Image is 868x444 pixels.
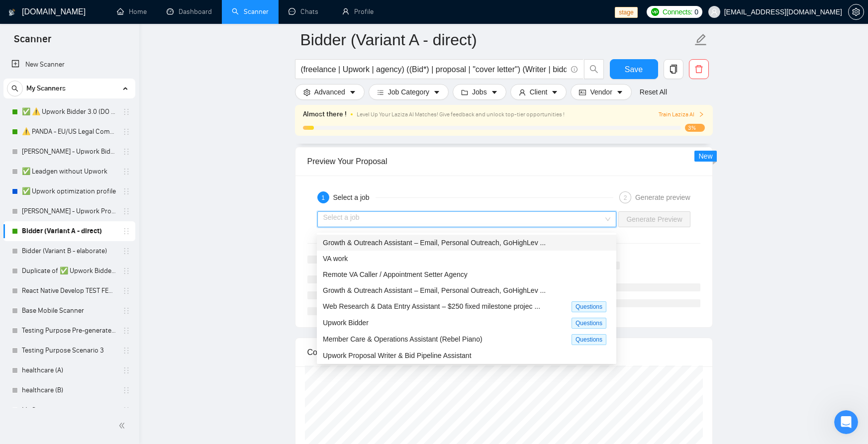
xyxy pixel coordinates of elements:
[369,84,449,100] button: barsJob Categorycaret-down
[26,79,66,98] span: My Scanners
[610,59,658,79] button: Save
[698,111,704,117] span: right
[22,321,116,341] a: Testing Purpose Pre-generated 1
[388,87,429,97] span: Job Category
[122,207,130,215] span: holder
[122,406,130,414] span: holder
[22,201,116,221] a: [PERSON_NAME] - Upwork Proposal
[22,281,116,301] a: React Native Develop TEST FEB 123
[472,87,487,97] span: Jobs
[232,7,269,16] a: searchScanner
[461,89,468,96] span: folder
[453,84,506,100] button: folderJobscaret-down
[167,7,212,16] a: dashboardDashboard
[300,27,692,52] input: Scanner name...
[663,6,692,17] span: Connects:
[22,102,116,122] a: ✅ ⚠️ Upwork Bidder 3.0 (DO NOT TOUCH)
[572,318,606,329] span: Questions
[572,334,606,345] span: Questions
[659,110,704,119] button: Train Laziza AI
[117,7,147,16] a: homeHome
[7,85,22,92] span: search
[584,65,603,74] span: search
[122,187,130,195] span: holder
[122,366,130,374] span: holder
[848,8,864,16] a: setting
[118,421,128,431] span: double-left
[22,122,116,142] a: ⚠️ PANDA - EU/US Legal Companies (DO NOT TOUCH)
[651,8,659,16] img: upwork-logo.png
[433,89,440,96] span: caret-down
[321,194,325,201] span: 1
[307,147,700,176] div: Preview Your Proposal
[323,302,540,310] span: Web Research & Data Entry Assistant – $250 fixed milestone projec ...
[301,63,567,76] input: Search Freelance Jobs...
[22,221,116,241] a: Bidder (Variant A - direct)
[3,55,135,75] li: New Scanner
[22,261,116,281] a: Duplicate of ✅ Upwork Bidder 3.0
[122,287,130,295] span: holder
[323,239,546,247] span: Growth & Outreach Assistant – Email, Personal Outreach, GoHighLev ...
[664,65,683,74] span: copy
[694,6,698,17] span: 0
[314,87,345,97] span: Advanced
[572,301,606,312] span: Questions
[22,162,116,181] a: ✅ Leadgen without Upwork
[640,87,667,97] a: Reset All
[635,191,690,203] div: Generate preview
[122,108,130,116] span: holder
[584,59,604,79] button: search
[122,168,130,176] span: holder
[571,84,631,100] button: idcardVendorcaret-down
[22,341,116,360] a: Testing Purpose Scenario 3
[8,4,15,20] img: logo
[342,7,374,16] a: userProfile
[7,81,23,96] button: search
[689,59,709,79] button: delete
[624,194,627,201] span: 2
[323,352,472,359] span: Upwork Proposal Writer & Bid Pipeline Assistant
[323,286,546,294] span: Growth & Outreach Assistant – Email, Personal Outreach, GoHighLev ...
[122,128,130,136] span: holder
[834,410,858,434] iframe: Intercom live chat
[491,89,498,96] span: caret-down
[694,33,707,46] span: edit
[303,89,310,96] span: setting
[510,84,567,100] button: userClientcaret-down
[664,59,683,79] button: copy
[122,267,130,275] span: holder
[22,380,116,400] a: healthcare (B)
[22,400,116,420] a: My Scanner
[122,327,130,335] span: holder
[571,66,578,73] span: info-circle
[303,109,347,120] span: Almost there !
[349,89,356,96] span: caret-down
[357,111,565,118] span: Level Up Your Laziza AI Matches! Give feedback and unlock top-tier opportunities !
[307,338,700,366] div: Connects Expense
[122,227,130,235] span: holder
[122,386,130,394] span: holder
[6,32,59,53] span: Scanner
[323,270,468,278] span: Remote VA Caller / Appointment Setter Agency
[579,89,586,96] span: idcard
[323,319,369,327] span: Upwork Bidder
[625,63,643,76] span: Save
[698,152,712,160] span: New
[590,87,612,97] span: Vendor
[323,335,482,343] span: Member Care & Operations Assistant (Rebel Piano)
[122,307,130,315] span: holder
[22,301,116,321] a: Base Mobile Scanner
[122,347,130,355] span: holder
[519,89,526,96] span: user
[323,255,348,263] span: VA work
[333,191,376,203] div: Select a job
[289,7,322,16] a: messageChats
[711,8,718,15] span: user
[122,148,130,156] span: holder
[295,84,365,100] button: settingAdvancedcaret-down
[377,89,384,96] span: bars
[685,124,705,132] span: 3%
[11,55,127,75] a: New Scanner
